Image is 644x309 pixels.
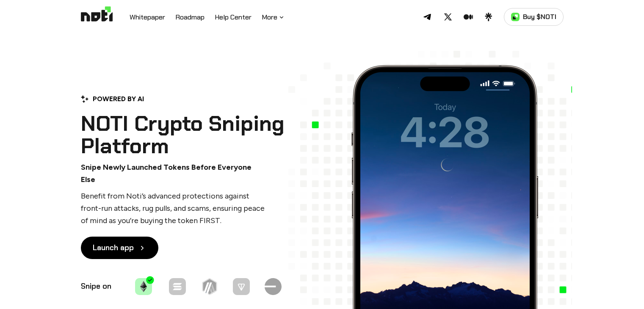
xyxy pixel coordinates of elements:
[81,161,267,186] p: Snipe Newly Launched Tokens Before Everyone Else
[130,12,165,23] a: Whitepaper
[262,12,285,22] button: More
[81,6,113,28] img: Logo
[81,94,144,105] div: POWERED BY AI
[81,95,88,103] img: Powered by AI
[81,113,297,157] h1: NOTI Crypto Sniping Platform
[81,237,158,259] a: Launch app
[504,8,564,26] a: Buy $NOTI
[81,280,116,297] p: Snipe on
[215,12,252,23] a: Help Center
[175,12,205,23] a: Roadmap
[81,190,267,226] p: Benefit from Noti’s advanced protections against front-run attacks, rug pulls, and scams, ensurin...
